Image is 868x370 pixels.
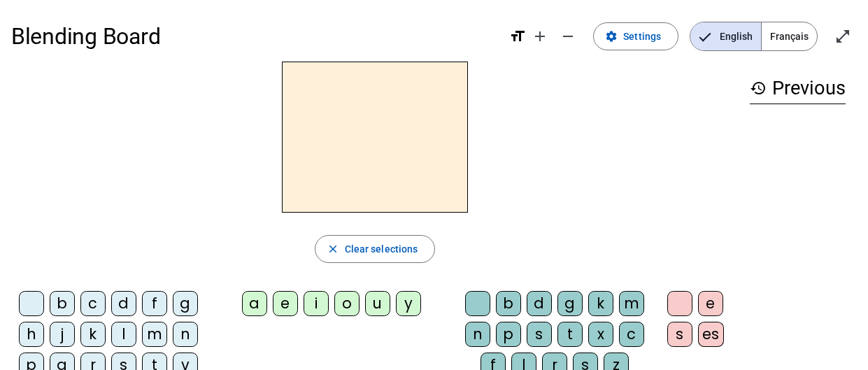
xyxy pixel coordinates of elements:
span: English [690,22,761,50]
div: d [111,291,136,316]
button: Increase font size [526,22,554,50]
div: b [496,291,521,316]
div: p [496,322,521,347]
span: Settings [623,28,661,45]
div: k [588,291,613,316]
div: a [242,291,267,316]
div: e [273,291,298,316]
div: es [698,322,724,347]
div: n [465,322,490,347]
div: h [19,322,44,347]
button: Clear selections [315,235,436,263]
mat-icon: format_size [509,28,526,45]
button: Enter full screen [829,22,857,50]
div: b [50,291,75,316]
div: f [142,291,167,316]
div: c [80,291,106,316]
div: y [396,291,421,316]
button: Settings [593,22,678,50]
div: l [111,322,136,347]
mat-icon: add [532,28,548,45]
div: x [588,322,613,347]
div: d [527,291,552,316]
h1: Blending Board [11,14,498,59]
div: m [619,291,644,316]
div: k [80,322,106,347]
div: s [527,322,552,347]
div: s [667,322,692,347]
div: g [173,291,198,316]
div: n [173,322,198,347]
mat-icon: open_in_full [834,28,851,45]
mat-icon: settings [605,30,618,43]
div: o [334,291,360,316]
mat-icon: history [750,80,767,97]
div: i [304,291,329,316]
div: g [557,291,583,316]
mat-icon: close [327,243,339,255]
div: c [619,322,644,347]
button: Decrease font size [554,22,582,50]
div: e [698,291,723,316]
div: j [50,322,75,347]
span: Clear selections [345,241,418,257]
div: m [142,322,167,347]
mat-button-toggle-group: Language selection [690,22,818,51]
span: Français [762,22,817,50]
h3: Previous [750,73,846,104]
mat-icon: remove [560,28,576,45]
div: t [557,322,583,347]
div: u [365,291,390,316]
